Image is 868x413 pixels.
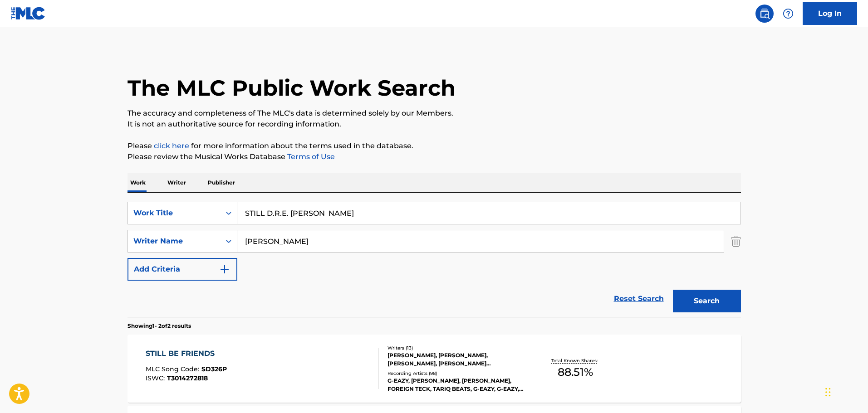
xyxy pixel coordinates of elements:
[387,351,525,368] div: [PERSON_NAME], [PERSON_NAME], [PERSON_NAME], [PERSON_NAME] [PERSON_NAME], [PERSON_NAME], [PERSON_...
[201,365,227,373] span: SD326P
[779,5,797,23] div: Help
[146,374,167,382] span: ISWC :
[128,74,456,102] h1: The MLC Public Work Search
[803,2,857,25] a: Log In
[11,7,46,20] img: MLC Logo
[128,322,191,330] p: Showing 1 - 2 of 2 results
[128,258,237,281] button: Add Criteria
[731,230,741,253] img: Delete Criterion
[673,290,741,312] button: Search
[219,264,230,275] img: 9d2ae6d4665cec9f34b9.svg
[146,365,201,373] span: MLC Song Code :
[133,236,215,247] div: Writer Name
[154,141,189,150] a: click here
[783,8,794,19] img: help
[128,108,741,119] p: The accuracy and completeness of The MLC's data is determined solely by our Members.
[825,379,831,406] div: Drag
[128,119,741,130] p: It is not an authoritative source for recording information.
[387,345,525,351] div: Writers ( 13 )
[609,289,668,309] a: Reset Search
[128,141,741,151] p: Please for more information about the terms used in the database.
[285,152,335,161] a: Terms of Use
[755,5,774,23] a: Public Search
[387,377,525,393] div: G-EAZY, [PERSON_NAME], [PERSON_NAME], FOREIGN TECK, TARIQ BEATS, G-EAZY, G-EAZY, G-EAZY,TORY LANE...
[205,173,238,192] p: Publisher
[387,370,525,377] div: Recording Artists ( 98 )
[146,348,227,359] div: STILL BE FRIENDS
[165,173,189,192] p: Writer
[128,202,741,317] form: Search Form
[823,369,868,413] iframe: Chat Widget
[128,151,741,162] p: Please review the Musical Works Database
[128,335,741,403] a: STILL BE FRIENDSMLC Song Code:SD326PISWC:T3014272818Writers (13)[PERSON_NAME], [PERSON_NAME], [PE...
[759,8,770,19] img: search
[558,364,593,380] span: 88.51 %
[167,374,208,382] span: T3014272818
[133,208,215,219] div: Work Title
[551,357,600,364] p: Total Known Shares:
[128,173,148,192] p: Work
